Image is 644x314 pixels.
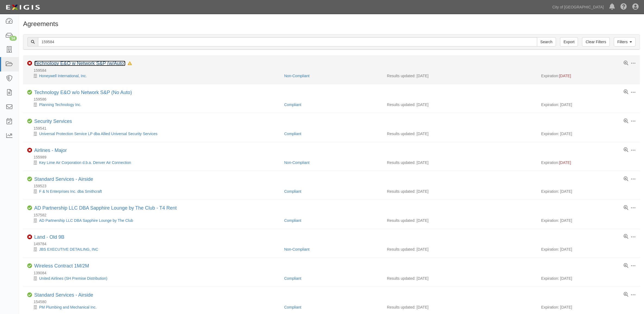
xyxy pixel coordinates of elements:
img: logo-5460c22ac91f19d4615b14bd174203de0afe785f0fc80cf4dbbc73dc1793850b.png [4,2,42,12]
i: Non-Compliant [27,148,32,153]
a: Technology E&O w Network S&P (w/Auto) [34,61,125,66]
div: Technology E&O w/o Network S&P (No Auto) [34,90,132,96]
a: View results summary [624,263,628,268]
div: Results updated: [DATE] [387,276,533,281]
a: Clear Filters [582,37,610,46]
span: [DATE] [559,160,571,165]
a: Technology E&O w/o Network S&P (No Auto) [34,90,132,95]
a: Compliant [284,305,301,309]
a: Wireless Contract 1M/2M [34,263,89,269]
div: Standard Services - Airside [34,292,93,298]
a: Non-Compliant [284,74,309,78]
div: 155989 [27,154,640,160]
a: AD Partnership LLC DBA Sapphire Lounge by The Club - T4 Rent [34,205,177,211]
div: Results updated: [DATE] [387,73,533,79]
div: Expiration: [DATE] [541,218,636,223]
i: Help Center - Complianz [620,4,627,10]
a: F & N Enterprises Inc. dba Smithcraft [39,189,102,194]
i: Compliant [27,90,32,95]
a: Non-Compliant [284,160,309,165]
div: Results updated: [DATE] [387,131,533,136]
div: 157582 [27,212,640,218]
i: Compliant [27,206,32,210]
a: United Airlines (SH Premise Distribution) [39,276,107,281]
i: Compliant [27,177,32,182]
div: Honeywell International, Inc. [27,73,280,79]
div: Technology E&O w Network S&P (w/Auto) [34,61,132,67]
div: Expiration: [541,160,636,165]
div: Expiration: [DATE] [541,189,636,194]
div: Key Lime Air Corporation d.b.a. Denver Air Connection [27,160,280,165]
a: Airlines - Major [34,148,67,153]
a: City of [GEOGRAPHIC_DATA] [550,2,607,13]
a: View results summary [624,177,628,182]
a: Non-Compliant [284,247,309,251]
a: Compliant [284,276,301,281]
input: Search [537,37,556,46]
div: Expiration: [DATE] [541,131,636,136]
div: 14 [10,36,17,41]
div: Planning Technology Inc. [27,102,280,107]
a: Planning Technology Inc. [39,102,81,107]
div: 149784 [27,241,640,247]
a: PM Plumbing and Mechanical Inc. [39,305,97,309]
a: Standard Services - Airside [34,176,93,182]
i: Compliant [27,263,32,268]
i: Compliant [27,119,32,124]
a: View results summary [624,292,628,297]
i: In Default since 06/22/2025 [128,62,132,66]
div: AD Partnership LLC DBA Sapphire Lounge by The Club [27,218,280,223]
div: Results updated: [DATE] [387,218,533,223]
a: AD Partnership LLC DBA Sapphire Lounge by The Club [39,218,133,223]
a: JBS EXECUTIVE DETAILING, INC [39,247,98,251]
div: Results updated: [DATE] [387,189,533,194]
div: Results updated: [DATE] [387,102,533,107]
a: Compliant [284,102,301,107]
a: View results summary [624,206,628,210]
a: View results summary [624,119,628,124]
a: Land - Old 9B [34,234,64,240]
div: Standard Services - Airside [34,176,93,182]
a: Compliant [284,189,301,194]
div: JBS EXECUTIVE DETAILING, INC [27,247,280,252]
a: Security Services [34,119,72,124]
i: Compliant [27,293,32,297]
a: Honeywell International, Inc. [39,74,87,78]
a: Compliant [284,132,301,136]
div: 159523 [27,183,640,189]
div: 159541 [27,126,640,131]
div: Land - Old 9B [34,234,64,240]
div: Expiration: [DATE] [541,102,636,107]
input: Search [38,37,537,46]
span: [DATE] [559,74,571,78]
div: Security Services [34,119,72,125]
i: Non-Compliant [27,61,32,66]
a: Standard Services - Airside [34,292,93,298]
a: Key Lime Air Corporation d.b.a. Denver Air Connection [39,160,131,165]
div: Expiration: [DATE] [541,247,636,252]
a: Compliant [284,218,301,223]
div: PM Plumbing and Mechanical Inc. [27,304,280,310]
div: Wireless Contract 1M/2M [34,263,89,269]
div: AD Partnership LLC DBA Sapphire Lounge by The Club - T4 Rent [34,205,177,211]
div: Expiration: [DATE] [541,276,636,281]
a: View results summary [624,61,628,66]
a: View results summary [624,148,628,153]
a: View results summary [624,234,628,239]
div: Universal Protection Service LP dba Allied Universal Security Services [27,131,280,136]
div: United Airlines (SH Premise Distribution) [27,276,280,281]
div: 159584 [27,68,640,73]
a: Export [560,37,578,46]
a: View results summary [624,90,628,95]
div: F & N Enterprises Inc. dba Smithcraft [27,189,280,194]
div: Airlines - Major [34,148,67,154]
div: 154580 [27,299,640,304]
div: Expiration: [541,73,636,79]
div: 139084 [27,270,640,276]
a: Filters [614,37,636,46]
div: Results updated: [DATE] [387,160,533,165]
div: Results updated: [DATE] [387,247,533,252]
div: Results updated: [DATE] [387,304,533,310]
a: Universal Protection Service LP dba Allied Universal Security Services [39,132,158,136]
h1: Agreements [23,20,640,27]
